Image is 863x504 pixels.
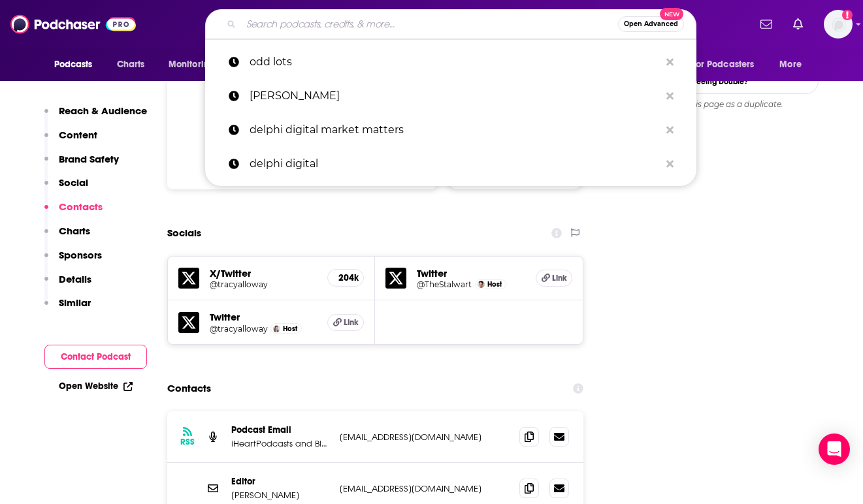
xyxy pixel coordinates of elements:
[59,296,91,309] p: Similar
[487,280,502,289] span: Host
[250,79,660,113] p: theo von
[159,52,232,77] button: open menu
[59,129,97,141] p: Content
[180,437,195,447] h3: RSS
[108,52,153,77] a: Charts
[340,432,510,443] p: [EMAIL_ADDRESS][DOMAIN_NAME]
[44,200,103,225] button: Contacts
[624,21,678,27] span: Open Advanced
[273,325,280,332] img: Tracy Alloway
[231,490,329,501] p: [PERSON_NAME]
[210,267,318,279] h5: X/Twitter
[231,438,329,449] p: iHeartPodcasts and Bloomberg
[59,176,88,189] p: Social
[210,311,318,323] h5: Twitter
[205,113,696,147] a: delphi digital market matters
[250,113,660,147] p: delphi digital market matters
[59,153,119,165] p: Brand Safety
[536,270,572,287] a: Link
[44,129,97,153] button: Content
[54,55,93,74] span: Podcasts
[788,13,808,35] a: Show notifications dropdown
[660,8,683,20] span: New
[59,381,133,392] a: Open Website
[344,317,359,328] span: Link
[478,281,485,288] img: Joe Weisenthal
[167,376,211,401] h2: Contacts
[250,147,660,181] p: delphi digital
[770,52,818,77] button: open menu
[59,104,147,117] p: Reach & Audience
[623,69,819,94] a: Seeing Double?
[779,55,802,74] span: More
[241,14,618,35] input: Search podcasts, credits, & more...
[683,52,773,77] button: open menu
[167,221,201,245] h2: Socials
[283,324,297,333] span: Host
[44,249,102,273] button: Sponsors
[205,9,696,39] div: Search podcasts, credits, & more...
[44,153,119,177] button: Brand Safety
[231,424,329,435] p: Podcast Email
[819,433,850,465] div: Open Intercom Messenger
[552,273,567,283] span: Link
[44,176,88,200] button: Social
[250,45,660,79] p: odd lots
[417,279,472,289] a: @TheStalwart
[417,267,525,279] h5: Twitter
[824,10,853,39] button: Show profile menu
[327,314,364,331] a: Link
[44,104,147,129] button: Reach & Audience
[10,12,136,37] img: Podchaser - Follow, Share and Rate Podcasts
[44,345,147,369] button: Contact Podcast
[44,273,91,297] button: Details
[340,483,510,494] p: [EMAIL_ADDRESS][DOMAIN_NAME]
[59,225,90,237] p: Charts
[205,45,696,79] a: odd lots
[45,52,110,77] button: open menu
[755,13,777,35] a: Show notifications dropdown
[59,273,91,285] p: Details
[59,249,102,261] p: Sponsors
[824,10,853,39] span: Logged in as HughE
[205,147,696,181] a: delphi digital
[338,272,353,283] h5: 204k
[59,200,103,213] p: Contacts
[169,55,215,74] span: Monitoring
[842,10,853,20] svg: Add a profile image
[210,279,318,289] a: @tracyalloway
[44,225,90,249] button: Charts
[210,324,268,334] a: @tracyalloway
[692,55,755,74] span: For Podcasters
[824,10,853,39] img: User Profile
[231,476,329,487] p: Editor
[44,296,91,321] button: Similar
[623,99,819,110] div: Report this page as a duplicate.
[117,55,145,74] span: Charts
[618,16,684,32] button: Open AdvancedNew
[205,79,696,113] a: [PERSON_NAME]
